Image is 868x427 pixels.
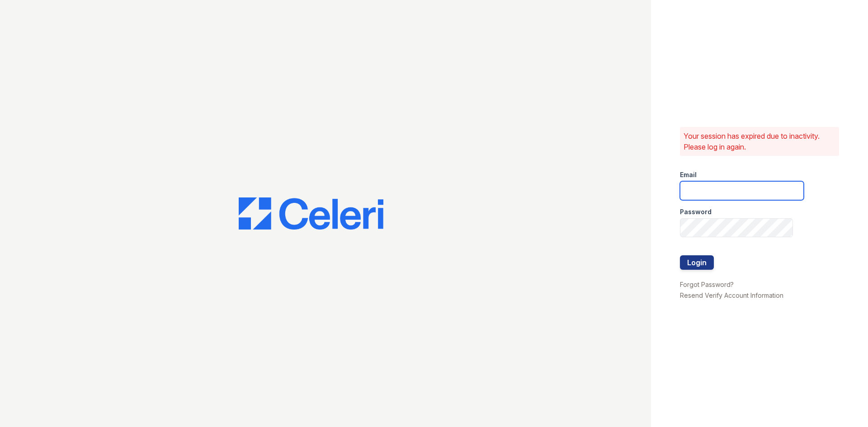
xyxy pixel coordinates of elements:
[239,197,383,230] img: CE_Logo_Blue-a8612792a0a2168367f1c8372b55b34899dd931a85d93a1a3d3e32e68fde9ad4.png
[680,255,714,270] button: Login
[680,281,734,288] a: Forgot Password?
[684,131,835,152] p: Your session has expired due to inactivity. Please log in again.
[680,291,783,299] a: Resend Verify Account Information
[680,207,712,216] label: Password
[680,170,697,179] label: Email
